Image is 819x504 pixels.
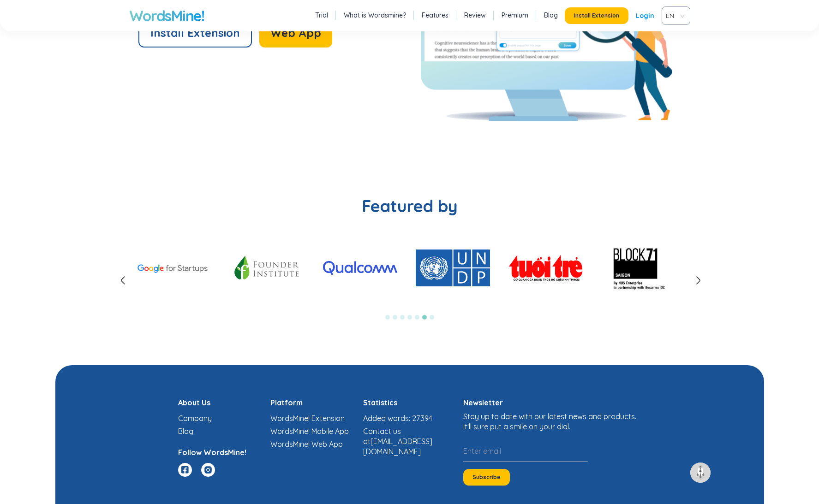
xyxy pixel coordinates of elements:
[565,7,628,24] button: Install Extension
[385,315,390,320] button: 1
[178,447,271,457] h4: Follow WordsMine!
[666,9,682,23] span: VIE
[270,414,345,423] a: WordsMine! Extension
[416,249,490,286] img: UNDP
[463,441,588,462] input: Enter email
[270,427,349,436] a: WordsMine! Mobile App
[129,6,204,25] a: WordsMine!
[344,11,406,20] a: What is Wordsmine?
[270,397,363,408] h4: Platform
[430,315,434,320] button: 7
[178,397,271,408] h4: About Us
[363,427,432,456] a: Contact us at[EMAIL_ADDRESS][DOMAIN_NAME]
[137,264,212,273] img: Google
[544,11,558,20] a: Blog
[150,25,240,40] span: Install Extension
[574,12,619,19] span: Install Extension
[393,315,397,320] button: 2
[463,469,510,486] button: Subscribe
[463,411,641,432] div: Stay up to date with our latest news and products. It'll sure put a smile on your dial.
[259,18,332,47] button: Web App
[138,18,252,47] button: Install Extension
[270,25,321,40] span: Web App
[422,11,448,20] a: Features
[363,414,432,423] a: Added words: 27.394
[508,255,583,281] img: TuoiTre
[407,315,412,320] button: 4
[415,315,419,320] button: 5
[636,7,654,24] a: Login
[178,414,212,423] a: Company
[464,11,486,20] a: Review
[129,195,690,217] h2: Featured by
[230,253,305,283] img: Founder Institute
[400,315,405,320] button: 3
[502,11,528,20] a: Premium
[463,397,641,408] h4: Newsletter
[601,231,676,305] img: Block71
[363,397,456,408] h4: Statistics
[178,427,193,436] a: Blog
[315,11,328,20] a: Trial
[422,315,427,320] button: 6
[323,261,397,274] img: Qualcomm
[472,474,501,481] span: Subscribe
[693,465,708,480] img: to top
[270,439,343,449] a: WordsMine! Web App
